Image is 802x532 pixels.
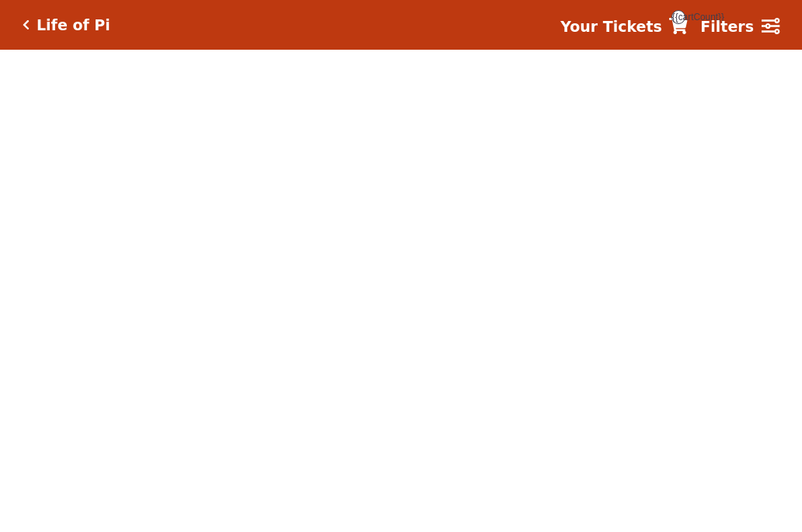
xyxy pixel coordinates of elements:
[560,16,688,38] a: Your Tickets {{cartCount}}
[671,10,685,24] span: {{cartCount}}
[700,16,779,38] a: Filters
[560,18,662,35] strong: Your Tickets
[700,18,754,35] strong: Filters
[23,19,30,30] a: Click here to go back to filters
[37,16,110,34] h5: Life of Pi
